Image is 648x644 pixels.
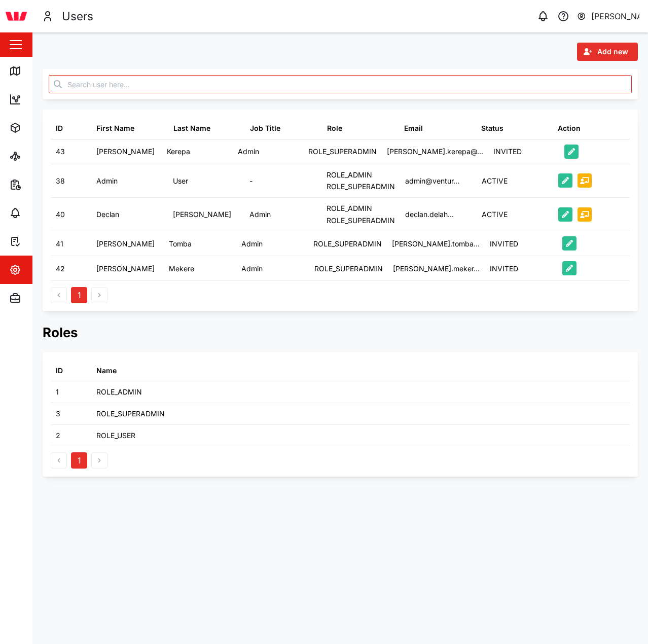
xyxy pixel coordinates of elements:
div: Tasks [26,236,54,247]
button: 1 [71,452,87,469]
div: 42 [56,263,65,274]
div: ID [56,123,63,134]
button: Add new [577,43,638,61]
div: 2 [56,430,60,441]
div: ACTIVE [482,209,508,220]
div: Action [558,123,581,134]
div: 41 [56,238,63,249]
div: Alarms [26,207,58,219]
div: [PERSON_NAME].kerepa@... [387,146,483,157]
input: Search user here... [49,75,632,93]
div: [PERSON_NAME].tomba... [392,238,480,249]
div: Last Name [173,123,210,134]
div: [PERSON_NAME] [96,238,155,249]
div: 38 [56,175,65,187]
div: Job Title [250,123,280,134]
div: 43 [56,146,65,157]
div: ROLE_ADMIN [327,169,395,181]
h2: Roles [43,324,638,341]
div: Mekere [169,263,194,274]
div: Sites [26,151,51,162]
div: Kerepa [167,146,190,157]
div: ROLE_SUPERADMIN [96,408,165,419]
div: Email [404,123,423,134]
div: INVITED [490,263,518,274]
button: [PERSON_NAME] [577,9,640,23]
div: Admin [249,209,271,220]
div: Name [96,365,117,376]
div: Tomba [169,238,192,249]
div: Dashboard [26,94,72,105]
div: [PERSON_NAME] [96,146,155,157]
div: INVITED [490,238,518,249]
div: ROLE_ADMIN [327,203,395,214]
img: Main Logo [5,5,27,27]
div: Assets [26,122,58,133]
div: ROLE_SUPERADMIN [313,238,382,249]
div: Admin [238,146,259,157]
div: [PERSON_NAME].meker... [393,263,480,274]
div: [PERSON_NAME] [96,263,155,274]
div: ROLE_SUPERADMIN [308,146,377,157]
div: ROLE_SUPERADMIN [314,263,383,274]
div: ID [56,365,63,376]
div: Map [26,65,49,77]
div: declan.delah... [405,209,454,220]
div: INVITED [493,146,522,157]
div: Admin [26,293,56,304]
div: Admin [241,263,263,274]
div: Admin [96,175,118,187]
div: 1 [56,386,59,398]
div: [PERSON_NAME] [591,10,640,23]
div: Status [481,123,503,134]
div: Declan [96,209,119,220]
div: Role [327,123,342,134]
div: Users [62,8,93,25]
div: ROLE_USER [96,430,135,441]
div: Reports [26,179,61,190]
div: ROLE_SUPERADMIN [327,181,395,192]
span: Add new [597,43,628,60]
div: ROLE_SUPERADMIN [327,215,395,226]
div: 3 [56,408,60,419]
div: 40 [56,209,65,220]
div: Settings [26,264,62,275]
div: - [249,175,253,187]
button: 1 [71,287,87,303]
div: Admin [241,238,263,249]
div: admin@ventur... [405,175,459,187]
div: [PERSON_NAME] [173,209,231,220]
div: User [173,175,188,187]
div: ROLE_ADMIN [96,386,142,398]
div: ACTIVE [482,175,508,187]
div: First Name [96,123,134,134]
